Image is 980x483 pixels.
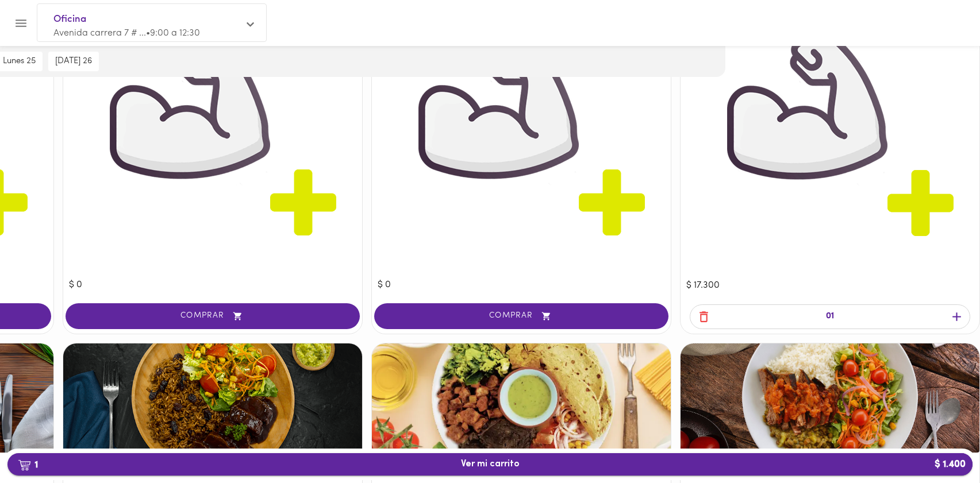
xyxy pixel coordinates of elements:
[372,343,671,453] div: Tacos al Pastor
[48,52,99,71] button: [DATE] 26
[80,311,345,321] span: COMPRAR
[826,310,834,323] p: 01
[7,9,35,37] button: Menu
[18,459,31,471] img: cart.png
[11,457,45,472] b: 1
[66,303,360,329] button: COMPRAR
[374,303,668,329] button: COMPRAR
[389,311,654,321] span: COMPRAR
[461,459,520,470] span: Ver mi carrito
[55,56,92,67] span: [DATE] 26
[63,343,362,453] div: La Posta
[3,56,36,67] span: lunes 25
[7,453,973,476] button: 1Ver mi carrito$ 1.400
[681,343,979,453] div: Caserito
[53,12,239,27] span: Oficina
[53,29,200,38] span: Avenida carrera 7 # ... • 9:00 a 12:30
[913,416,969,472] iframe: Messagebird Livechat Widget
